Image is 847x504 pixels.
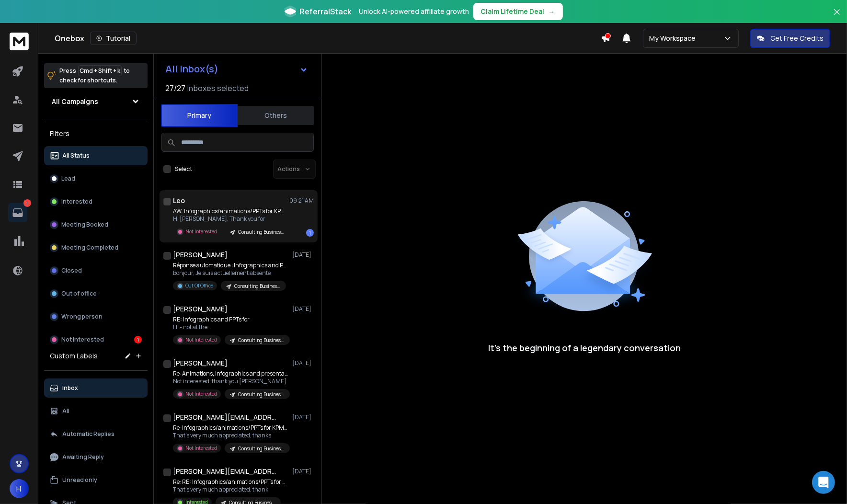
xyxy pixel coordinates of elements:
p: That's very much appreciated, thank [173,486,288,493]
p: All [62,407,69,415]
button: All Inbox(s) [158,59,316,79]
button: Meeting Completed [44,238,148,257]
p: Interested [61,198,92,206]
p: Re: RE: Infographics/animations/PPTs for KPMG, [173,478,288,486]
p: Not Interested [61,336,104,344]
p: Not Interested [185,336,217,344]
p: [DATE] [292,305,314,313]
a: 1 [8,203,27,222]
h1: [PERSON_NAME][EMAIL_ADDRESS][DOMAIN_NAME] [173,467,278,476]
button: Close banner [831,6,843,29]
span: 27 / 27 [165,82,185,94]
p: [DATE] [292,359,314,367]
button: All Campaigns [44,92,148,111]
button: Not Interested1 [44,330,148,349]
p: Consulting Businesses [238,337,284,344]
p: Unlock AI-powered affiliate growth [359,7,469,16]
p: Bonjour, Je suis actuellement absente [173,269,288,277]
p: Consulting Businesses [234,283,280,290]
p: It’s the beginning of a legendary conversation [488,341,681,355]
button: Others [238,105,314,126]
p: Hi - not at the [173,323,288,331]
button: Tutorial [90,32,137,45]
h3: Inboxes selected [187,82,249,94]
span: Cmd + Shift + k [78,65,122,76]
p: Not Interested [185,445,217,452]
button: Primary [161,104,238,127]
p: All Status [62,152,90,160]
button: H [10,479,29,498]
h1: Leo [173,196,185,206]
button: Get Free Credits [750,29,830,48]
p: Hi [PERSON_NAME], Thank you for [173,215,288,223]
button: Automatic Replies [44,424,148,444]
p: Réponse automatique : Infographics and PPTs [173,262,288,269]
button: Unread only [44,470,148,490]
h3: Custom Labels [50,351,98,361]
p: Unread only [62,476,97,484]
p: Press to check for shortcuts. [59,66,130,85]
button: Wrong person [44,307,148,326]
div: 1 [306,229,314,237]
p: 1 [23,199,31,207]
p: Consulting Businesses [238,391,284,398]
button: All Status [44,146,148,165]
button: All [44,401,148,421]
button: Interested [44,192,148,211]
label: Select [175,165,192,173]
p: AW: Infographics/animations/PPTs for KPMG, Korn [173,207,288,215]
p: Get Free Credits [770,34,824,43]
p: Automatic Replies [62,430,114,438]
p: That's very much appreciated, thanks [173,432,288,439]
p: My Workspace [649,34,699,43]
button: Closed [44,261,148,280]
button: Out of office [44,284,148,303]
p: Out Of Office [185,282,213,289]
p: Consulting Businesses [238,445,284,452]
p: Meeting Completed [61,244,118,252]
p: Meeting Booked [61,221,108,229]
p: [DATE] [292,468,314,475]
span: ReferralStack [300,6,352,17]
button: Awaiting Reply [44,447,148,467]
h1: [PERSON_NAME][EMAIL_ADDRESS][PERSON_NAME][DOMAIN_NAME] [173,412,278,422]
div: 1 [134,336,142,344]
h3: Filters [44,127,148,140]
h1: All Inbox(s) [165,64,218,74]
div: Open Intercom Messenger [812,471,835,494]
h1: [PERSON_NAME] [173,358,228,368]
p: Lead [61,175,75,183]
p: Not Interested [185,390,217,398]
button: Claim Lifetime Deal→ [473,3,563,20]
p: Not Interested [185,228,217,235]
span: → [549,7,555,16]
p: Re: Animations, infographics and presentations [173,370,288,378]
p: Inbox [62,384,78,392]
h1: [PERSON_NAME] [173,304,228,314]
div: Onebox [55,32,601,45]
button: Lead [44,169,148,188]
p: Closed [61,267,82,275]
p: [DATE] [292,413,314,421]
p: Consulting Businesses [238,229,284,236]
p: Not interested, thank you [PERSON_NAME] [173,378,288,385]
button: Inbox [44,378,148,398]
p: RE: Infographics and PPTs for [173,316,288,323]
p: Re: Infographics/animations/PPTs for KPMG, Korn [173,424,288,432]
h1: All Campaigns [52,97,98,106]
p: 09:21 AM [289,197,314,205]
p: Out of office [61,290,97,298]
h1: [PERSON_NAME] [173,250,228,260]
p: Wrong person [61,313,103,321]
button: Meeting Booked [44,215,148,234]
p: [DATE] [292,251,314,259]
p: Awaiting Reply [62,453,104,461]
